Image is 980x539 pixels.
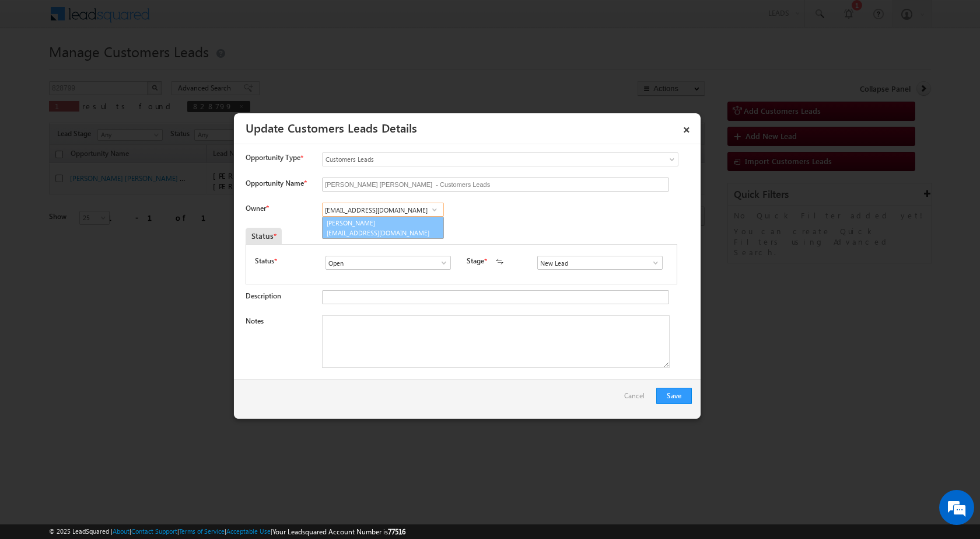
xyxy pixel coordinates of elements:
[246,179,306,187] label: Opportunity Name
[113,527,129,535] a: About
[322,217,444,239] a: [PERSON_NAME]
[322,203,444,217] input: Type to Search
[246,291,281,300] label: Description
[645,257,660,269] a: Show All Items
[226,527,271,535] a: Acceptable Use
[388,527,405,536] span: 77516
[677,117,696,138] a: ×
[325,256,451,270] input: Type to Search
[15,108,213,350] textarea: Type your message and hit 'Enter'
[656,388,692,404] button: Save
[246,317,264,325] label: Notes
[61,61,196,76] div: Chat with us now
[624,388,650,410] a: Cancel
[323,154,631,165] span: Customers Leads
[272,527,405,536] span: Your Leadsquared Account Number is
[191,6,219,34] div: Minimize live chat window
[327,228,432,237] span: [EMAIL_ADDRESS][DOMAIN_NAME]
[467,256,484,266] label: Stage
[246,152,300,163] span: Opportunity Type
[131,527,177,535] a: Contact Support
[179,527,225,535] a: Terms of Service
[246,228,282,244] div: Status
[159,360,212,375] em: Start Chat
[246,119,417,135] a: Update Customers Leads Details
[433,257,448,269] a: Show All Items
[20,61,49,76] img: d_60004797649_company_0_60004797649
[49,526,405,537] span: © 2025 LeadSquared | | | | |
[537,256,663,270] input: Type to Search
[246,204,268,213] label: Owner
[427,204,442,215] a: Show All Items
[322,152,678,166] a: Customers Leads
[255,256,274,266] label: Status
